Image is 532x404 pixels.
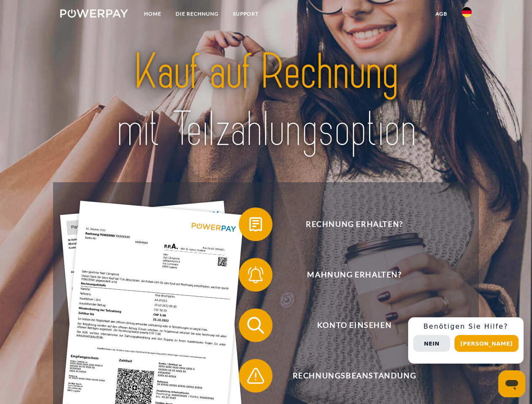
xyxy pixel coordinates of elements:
button: Mahnung erhalten? [239,258,458,292]
span: Konto einsehen [251,308,457,342]
button: Rechnungsbeanstandung [239,359,458,393]
span: Rechnung erhalten? [251,207,457,241]
a: agb [428,6,454,21]
button: Rechnung erhalten? [239,207,458,241]
a: SUPPORT [226,6,266,21]
div: Schnellhilfe [408,317,524,364]
h3: Benötigen Sie Hilfe? [413,322,519,331]
img: qb_warning.svg [245,365,266,386]
a: Home [137,6,168,21]
img: qb_search.svg [245,315,266,336]
iframe: Schaltfläche zum Öffnen des Messaging-Fensters [498,370,525,397]
img: title-powerpay_de.svg [80,40,452,161]
button: Konto einsehen [239,308,458,342]
button: Nein [413,335,450,352]
img: qb_bell.svg [245,264,266,285]
span: Mahnung erhalten? [251,258,457,292]
img: qb_bill.svg [245,214,266,235]
img: logo-powerpay-white.svg [60,9,128,18]
button: [PERSON_NAME] [454,335,519,352]
span: Rechnungsbeanstandung [251,359,457,393]
a: DIE RECHNUNG [168,6,226,21]
img: de [462,7,472,17]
